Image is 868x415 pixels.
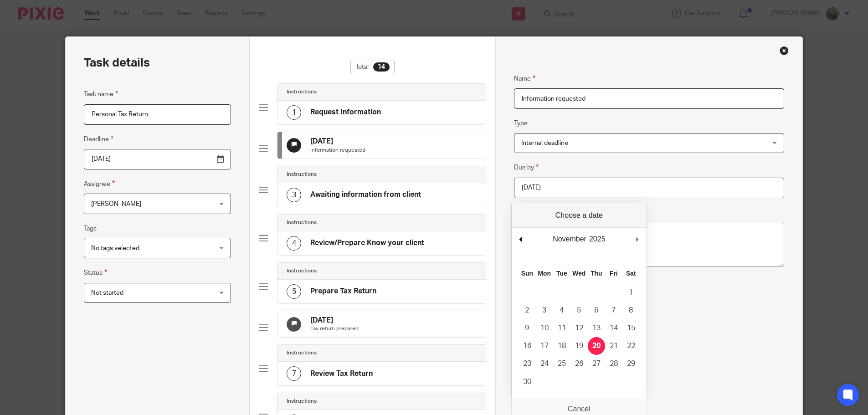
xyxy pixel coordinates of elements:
button: Previous Month [516,232,525,246]
h4: Request Information [310,108,381,117]
label: Tags [84,224,97,233]
label: Task name [84,89,118,99]
h4: [DATE] [310,316,359,325]
button: 17 [536,337,553,355]
button: 15 [622,319,640,337]
button: 5 [570,302,588,319]
div: Total [350,60,395,74]
button: 16 [519,337,536,355]
label: Name [514,73,535,84]
button: Next Month [633,232,642,246]
button: 20 [588,337,605,355]
label: Type [514,119,528,128]
h4: Prepare Tax Return [310,287,376,296]
button: 30 [519,373,536,391]
input: Pick a date [84,149,231,169]
abbr: Sunday [521,270,533,277]
div: Close this dialog window [780,46,789,55]
input: Task name [84,104,231,125]
abbr: Wednesday [572,270,586,277]
button: 21 [605,337,622,355]
span: Not started [91,290,123,296]
div: 5 [287,284,301,299]
div: November [551,232,588,246]
button: 12 [570,319,588,337]
div: 3 [287,188,301,202]
button: 13 [588,319,605,337]
span: No tags selected [91,245,139,251]
button: 7 [605,302,622,319]
h4: Instructions [287,171,317,178]
div: 14 [373,62,390,72]
button: 24 [536,355,553,373]
p: Tax return prepared [310,325,359,333]
input: Use the arrow keys to pick a date [514,178,784,198]
button: 2 [519,302,536,319]
button: 11 [553,319,570,337]
h4: Review Tax Return [310,369,373,379]
button: 8 [622,302,640,319]
abbr: Tuesday [556,270,567,277]
button: 22 [622,337,640,355]
p: Information requested [310,147,365,154]
abbr: Friday [610,270,618,277]
label: Due by [514,162,539,173]
button: 18 [553,337,570,355]
label: Assignee [84,179,115,189]
span: Internal deadline [521,140,568,146]
div: 1 [287,105,301,120]
h4: Instructions [287,219,317,226]
div: 7 [287,366,301,381]
button: 10 [536,319,553,337]
button: 6 [588,302,605,319]
abbr: Saturday [626,270,636,277]
button: 28 [605,355,622,373]
div: 4 [287,236,301,251]
button: 23 [519,355,536,373]
label: Deadline [84,134,113,144]
button: 26 [570,355,588,373]
button: 29 [622,355,640,373]
button: 14 [605,319,622,337]
h2: Task details [84,55,150,71]
abbr: Monday [538,270,551,277]
button: 27 [588,355,605,373]
div: 2025 [588,232,607,246]
h4: Instructions [287,88,317,96]
button: 9 [519,319,536,337]
button: 4 [553,302,570,319]
span: [PERSON_NAME] [91,201,141,207]
h4: Instructions [287,349,317,357]
h4: Awaiting information from client [310,190,421,200]
label: Status [84,267,107,278]
button: 19 [570,337,588,355]
button: 25 [553,355,570,373]
h4: [DATE] [310,137,365,146]
h4: Review/Prepare Know your client [310,238,424,248]
h4: Instructions [287,267,317,275]
abbr: Thursday [591,270,602,277]
button: 3 [536,302,553,319]
button: 1 [622,284,640,302]
h4: Instructions [287,398,317,405]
